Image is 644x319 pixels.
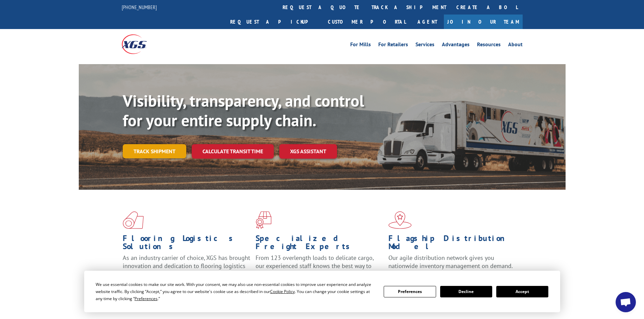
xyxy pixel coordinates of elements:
a: Agent [411,15,444,29]
div: Cookie Consent Prompt [84,271,560,312]
span: Preferences [135,296,158,301]
a: Open chat [616,292,636,312]
a: For Retailers [378,42,408,49]
button: Accept [496,286,548,297]
button: Decline [440,286,492,297]
b: Visibility, transparency, and control for your entire supply chain. [123,90,364,131]
span: As an industry carrier of choice, XGS has brought innovation and dedication to flooring logistics... [123,254,250,278]
div: We use essential cookies to make our site work. With your consent, we may also use non-essential ... [96,281,376,302]
h1: Flooring Logistics Solutions [123,234,251,254]
a: Services [415,42,434,49]
h1: Flagship Distribution Model [388,234,516,254]
a: For Mills [350,42,371,49]
a: Request a pickup [225,15,323,29]
a: XGS ASSISTANT [279,144,337,159]
a: Calculate transit time [192,144,274,159]
a: Resources [477,42,501,49]
img: xgs-icon-flagship-distribution-model-red [388,211,412,229]
a: Join Our Team [444,15,523,29]
a: Customer Portal [323,15,411,29]
img: xgs-icon-total-supply-chain-intelligence-red [123,211,144,229]
a: [PHONE_NUMBER] [122,4,157,10]
a: Track shipment [123,144,186,158]
img: xgs-icon-focused-on-flooring-red [256,211,271,229]
button: Preferences [384,286,436,297]
span: Cookie Policy [270,289,295,294]
p: From 123 overlength loads to delicate cargo, our experienced staff knows the best way to move you... [256,254,383,284]
span: Our agile distribution network gives you nationwide inventory management on demand. [388,254,513,270]
h1: Specialized Freight Experts [256,234,383,254]
a: Advantages [442,42,470,49]
a: About [508,42,523,49]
